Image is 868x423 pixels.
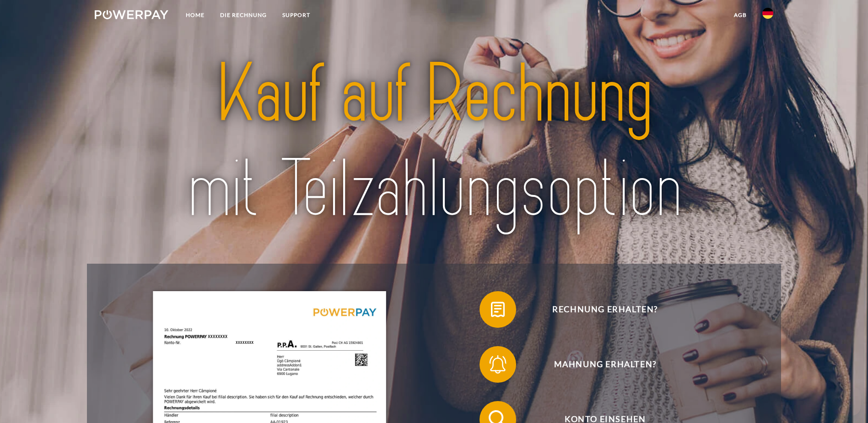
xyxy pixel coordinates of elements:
a: Home [178,7,212,23]
img: de [762,8,773,19]
iframe: Schaltfläche zum Öffnen des Messaging-Fensters [831,386,861,416]
a: SUPPORT [275,7,318,23]
img: logo-powerpay-white.svg [95,10,168,19]
button: Rechnung erhalten? [480,291,717,328]
img: title-powerpay_de.svg [128,42,740,242]
span: Mahnung erhalten? [493,346,717,383]
button: Mahnung erhalten? [480,346,717,383]
a: agb [726,7,755,23]
a: DIE RECHNUNG [212,7,275,23]
span: Rechnung erhalten? [493,291,717,328]
img: qb_bell.svg [486,353,509,376]
img: qb_bill.svg [486,298,509,321]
